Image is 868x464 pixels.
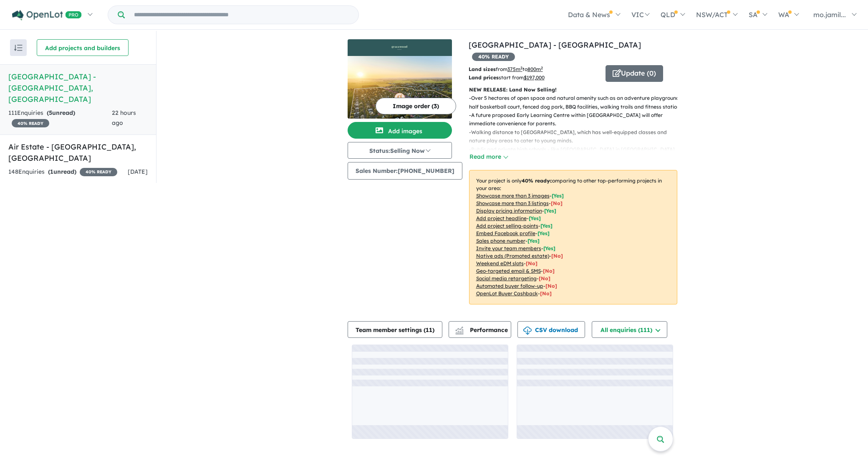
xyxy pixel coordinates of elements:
[476,215,527,221] u: Add project headline
[523,327,532,335] img: download icon
[520,66,522,70] sup: 2
[476,260,524,266] u: Weekend eDM slots
[540,290,552,297] span: [No]
[376,98,456,114] button: Image order (3)
[8,108,112,128] div: 111 Enquir ies
[469,145,684,162] p: - Public and private high schools - like [GEOGRAPHIC_DATA] in [GEOGRAPHIC_DATA][PERSON_NAME] and ...
[527,66,543,72] u: 800 m
[522,177,550,184] b: 40 % ready
[50,168,53,175] span: 1
[476,193,550,199] u: Showcase more than 3 images
[348,56,452,119] img: Gracewood Estate - Mallala
[543,268,555,274] span: [No]
[80,168,117,176] span: 40 % READY
[544,208,556,214] span: [ Yes ]
[469,66,496,72] b: Land sizes
[476,200,549,206] u: Showcase more than 3 listings
[476,230,535,236] u: Embed Facebook profile
[348,321,442,338] button: Team member settings (11)
[543,245,555,251] span: [ Yes ]
[348,39,452,119] a: Gracewood Estate - Mallala LogoGracewood Estate - Mallala
[348,142,452,159] button: Status:Selling Now
[476,245,541,251] u: Invite your team members
[12,10,82,20] img: Openlot PRO Logo White
[524,74,545,81] u: $ 197,000
[8,71,148,105] h5: [GEOGRAPHIC_DATA] - [GEOGRAPHIC_DATA] , [GEOGRAPHIC_DATA]
[472,53,515,61] span: 40 % READY
[469,128,684,145] p: - Walking distance to [GEOGRAPHIC_DATA], which has well-equipped classes and nature play areas to...
[551,253,563,259] span: [No]
[476,208,542,214] u: Display pricing information
[49,109,52,117] span: 5
[426,326,432,334] span: 11
[348,162,462,180] button: Sales Number:[PHONE_NUMBER]
[545,283,557,289] span: [No]
[517,321,585,338] button: CSV download
[469,111,684,128] p: - A future proposed Early Learning Centre within [GEOGRAPHIC_DATA] will offer immediate convenien...
[469,74,499,81] b: Land prices
[529,215,541,221] span: [ Yes ]
[476,268,541,274] u: Geo-targeted email & SMS
[47,109,75,117] strong: ( unread)
[455,329,464,335] img: bar-chart.svg
[476,223,538,229] u: Add project selling-points
[126,6,357,24] input: Try estate name, suburb, builder or developer
[8,167,117,177] div: 148 Enquir ies
[469,152,508,162] button: Read more
[522,66,543,72] span: to
[48,168,76,175] strong: ( unread)
[507,66,522,72] u: 375 m
[469,65,599,74] p: from
[476,275,537,281] u: Social media retargeting
[351,43,449,53] img: Gracewood Estate - Mallala Logo
[37,39,129,56] button: Add projects and builders
[526,260,537,266] span: [No]
[606,65,663,82] button: Update (0)
[541,66,543,70] sup: 2
[539,275,550,281] span: [No]
[14,45,23,51] img: sort.svg
[552,193,564,199] span: [ Yes ]
[551,200,563,206] span: [ No ]
[476,283,543,289] u: Automated buyer follow-up
[476,253,549,259] u: Native ads (Promoted estate)
[449,321,511,338] button: Performance
[348,122,452,139] button: Add images
[813,10,846,19] span: mo.jamil...
[457,326,508,334] span: Performance
[469,170,677,304] p: Your project is only comparing to other top-performing projects in your area: - - - - - - - - - -...
[455,327,463,331] img: line-chart.svg
[527,238,540,244] span: [ Yes ]
[128,168,148,175] span: [DATE]
[540,223,553,229] span: [ Yes ]
[476,290,538,297] u: OpenLot Buyer Cashback
[469,40,641,50] a: [GEOGRAPHIC_DATA] - [GEOGRAPHIC_DATA]
[469,86,677,94] p: NEW RELEASE: Land Now Selling!
[8,141,148,164] h5: Air Estate - [GEOGRAPHIC_DATA] , [GEOGRAPHIC_DATA]
[112,109,136,127] span: 22 hours ago
[469,94,684,111] p: - Over 5 hectares of open space and natural amenity such as an adventure playground, half basketb...
[12,119,49,127] span: 40 % READY
[476,238,525,244] u: Sales phone number
[592,321,667,338] button: All enquiries (111)
[469,74,599,82] p: start from
[537,230,550,236] span: [ Yes ]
